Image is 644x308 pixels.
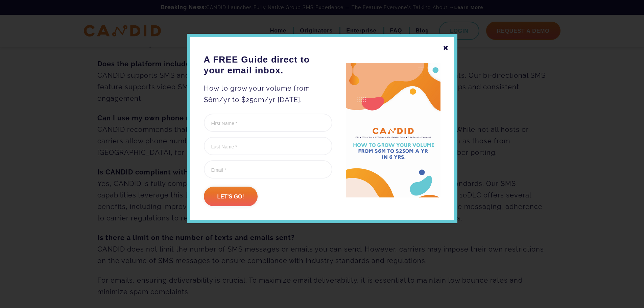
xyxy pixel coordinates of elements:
input: Let's go! [204,187,258,206]
input: First Name * [204,114,332,132]
p: How to grow your volume from $6m/yr to $250m/yr [DATE]. [204,82,332,105]
input: Last Name * [204,137,332,155]
img: A FREE Guide direct to your email inbox. [346,63,440,198]
input: Email * [204,160,332,179]
h3: A FREE Guide direct to your email inbox. [204,54,332,76]
div: ✖ [443,42,449,54]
